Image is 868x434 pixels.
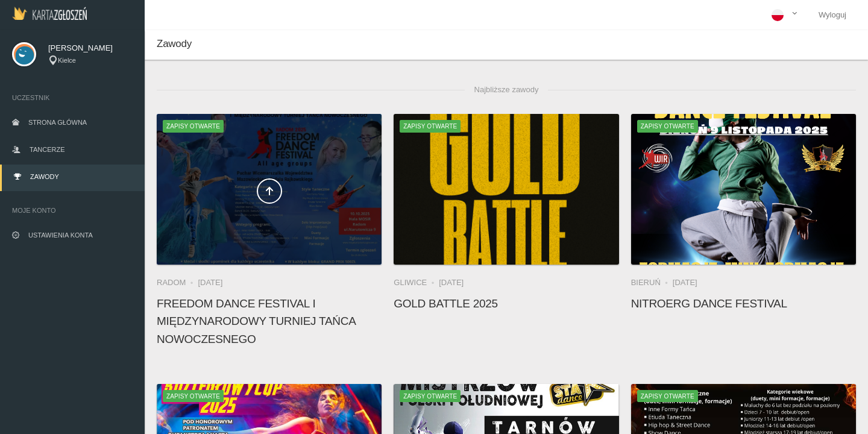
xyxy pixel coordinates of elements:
li: Gliwice [394,277,439,289]
h4: NitroErg Dance Festival [631,295,856,312]
span: Zapisy otwarte [637,390,698,402]
img: Logo [12,7,87,20]
a: NitroErg Dance FestivalZapisy otwarte [631,114,856,265]
span: Zapisy otwarte [163,390,224,402]
img: svg [12,42,36,66]
span: Uczestnik [12,92,133,104]
div: Kielce [48,55,133,66]
h4: FREEDOM DANCE FESTIVAL I Międzynarodowy Turniej Tańca Nowoczesnego [157,295,382,348]
span: Zawody [157,38,192,49]
li: [DATE] [198,277,222,289]
li: Radom [157,277,198,289]
a: Gold Battle 2025Zapisy otwarte [394,114,618,265]
span: Zapisy otwarte [400,390,461,402]
span: Tancerze [30,146,64,153]
li: [DATE] [439,277,464,289]
li: [DATE] [673,277,697,289]
span: Najbliższe zawody [465,78,549,102]
li: Bieruń [631,277,673,289]
span: [PERSON_NAME] [48,42,133,54]
img: NitroErg Dance Festival [631,114,856,265]
span: Ustawienia konta [28,231,93,239]
a: FREEDOM DANCE FESTIVAL I Międzynarodowy Turniej Tańca NowoczesnegoZapisy otwarte [157,114,382,265]
span: Zapisy otwarte [163,120,224,132]
span: Zapisy otwarte [637,120,698,132]
span: Zapisy otwarte [400,120,461,132]
span: Strona główna [28,119,87,126]
span: Zawody [30,173,59,180]
span: Moje konto [12,204,133,216]
h4: Gold Battle 2025 [394,295,618,312]
img: Gold Battle 2025 [394,114,618,265]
